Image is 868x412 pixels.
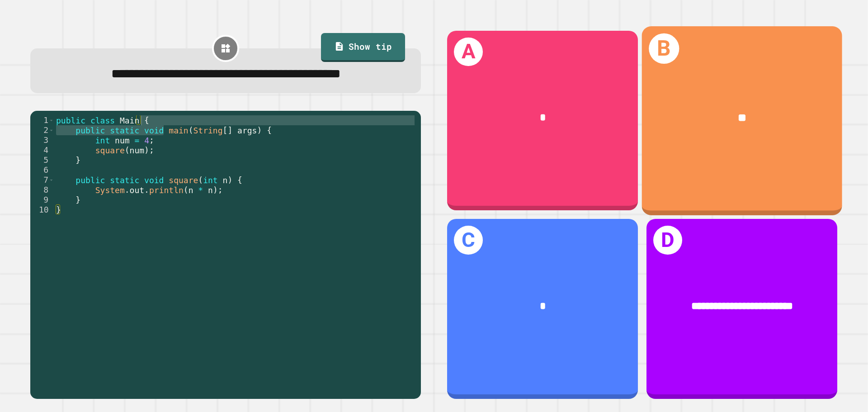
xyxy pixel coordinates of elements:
[30,155,54,165] div: 5
[454,226,483,255] h1: C
[30,165,54,175] div: 6
[454,38,483,66] h1: A
[49,115,54,125] span: Toggle code folding, rows 1 through 10
[30,145,54,155] div: 4
[49,175,54,185] span: Toggle code folding, rows 7 through 9
[321,33,405,62] a: Show tip
[30,125,54,135] div: 2
[30,135,54,145] div: 3
[49,125,54,135] span: Toggle code folding, rows 2 through 5
[30,115,54,125] div: 1
[649,33,679,63] h1: B
[30,185,54,195] div: 8
[30,175,54,185] div: 7
[653,226,682,255] h1: D
[30,205,54,215] div: 10
[30,195,54,205] div: 9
